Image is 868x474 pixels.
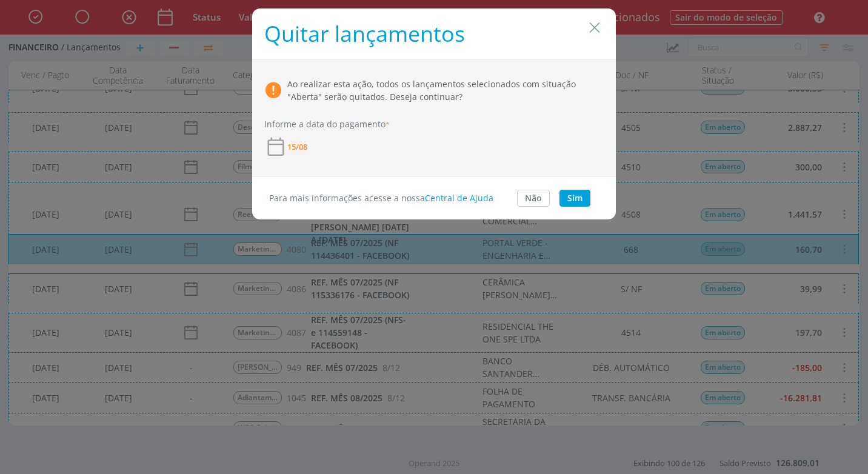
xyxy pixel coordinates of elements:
[264,21,604,47] h1: Quitar lançamentos
[425,192,493,204] a: Central de Ajuda
[287,78,604,103] div: Ao realizar esta ação, todos os lançamentos selecionados com situação "Aberta" serão quitados. De...
[252,8,616,219] div: dialog
[559,190,590,207] button: Sim
[269,192,493,204] span: Para mais informações acesse a nossa
[517,190,550,207] button: Não
[264,118,390,130] label: Informe a data do pagamento
[586,18,604,37] button: Close
[287,143,307,151] span: 15/08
